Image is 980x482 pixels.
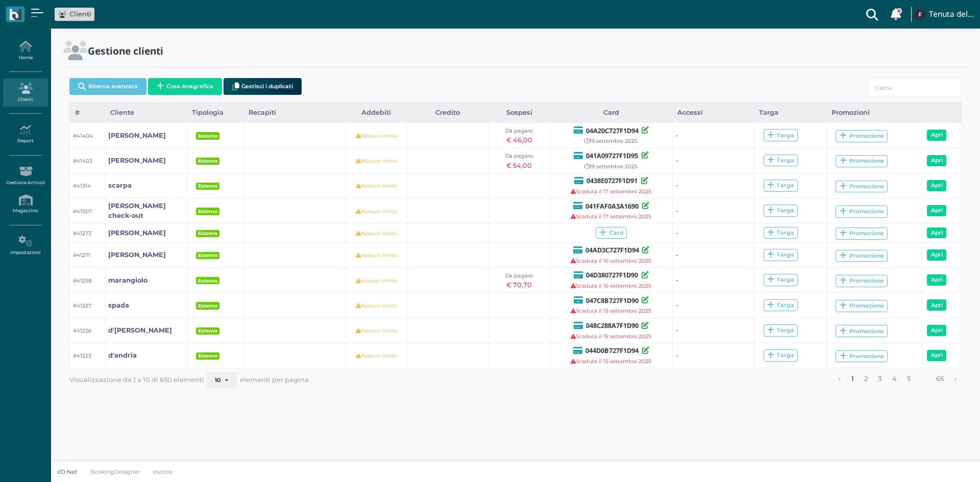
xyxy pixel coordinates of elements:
b: [PERSON_NAME] [108,132,166,139]
div: Recapiti [243,103,346,122]
div: Accessi [672,103,754,122]
div: Targa [767,276,794,284]
a: alla pagina 1 [848,372,857,386]
a: d'[PERSON_NAME] [108,325,172,335]
b: 048C288A7F1D90 [586,321,639,330]
b: Esterno [198,353,217,359]
span: Visualizzazione da 1 a 10 di 650 elementi [69,373,204,387]
div: Targa [767,229,794,237]
a: Magazzino [3,190,47,218]
small: #41227 [73,302,91,309]
div: Credito [407,103,488,122]
div: Promozione [840,277,884,285]
div: € 46,00 [492,135,547,145]
small: Scaduta il 16 settembre 2025 [571,258,651,264]
div: Promozione [840,157,884,165]
td: - [672,242,754,267]
b: [PERSON_NAME] check-out [108,202,166,219]
h2: Gestione clienti [88,45,163,56]
div: Targa [754,103,826,122]
div: € 54,00 [492,161,547,170]
a: spada [108,300,129,310]
a: Apri [927,350,946,361]
small: Scaduta il 15 settembre 2025 [571,308,651,314]
small: Scaduta il 17 settembre 2025 [571,188,651,195]
td: - [672,173,754,198]
b: d'[PERSON_NAME] [108,326,172,334]
b: Esterno [198,252,217,258]
div: Targa [767,157,794,164]
a: [PERSON_NAME] check-out [108,201,184,220]
small: Nessun limite [356,183,397,189]
td: - [672,123,754,148]
small: Nessun limite [356,277,397,284]
div: Tipologia [187,103,243,122]
b: [PERSON_NAME] [108,229,166,237]
small: #41258 [73,277,92,284]
a: pagina successiva [951,372,960,386]
b: 047C8B727F1D90 [586,296,639,305]
b: 04AD3C727F1D94 [585,245,639,255]
small: Nessun limite [356,230,397,237]
iframe: Help widget launcher [908,450,971,473]
div: Promozione [840,352,884,360]
b: [PERSON_NAME] [108,157,166,164]
div: Targa [767,326,794,334]
small: #41404 [73,133,93,139]
small: Scaduta il 15 settembre 2025 [571,333,651,340]
b: Esterno [198,303,217,309]
td: - [672,293,754,318]
a: Apri [927,205,946,216]
div: Promozioni [826,103,922,122]
img: logo [9,9,21,20]
a: ... Tenuta del Barco [913,2,974,27]
b: [PERSON_NAME] [108,251,166,259]
div: Addebiti [346,103,407,122]
small: 19 settembre 2025 [584,163,638,170]
small: Nessun limite [356,327,397,334]
a: Apri [927,249,946,261]
small: #41271 [73,252,90,259]
b: 044D0B727F1D94 [585,346,639,355]
div: # [70,103,105,122]
div: Promozione [840,230,884,237]
td: - [672,198,754,223]
small: #41307 [73,208,92,215]
td: - [672,148,754,173]
small: Scaduta il 15 settembre 2025 [571,358,651,365]
small: Da pagare: [505,153,533,159]
button: Crea Anagrafica [148,78,222,95]
small: #41226 [73,327,91,334]
a: Apri [927,180,946,191]
td: - [672,223,754,242]
a: Gestione Articoli [3,162,47,190]
small: #41273 [73,230,91,237]
a: alla pagina 4 [889,372,900,386]
small: #41223 [73,352,91,359]
div: elementi per pagina [206,372,309,389]
div: Promozione [840,327,884,335]
small: Scaduta il 17 settembre 2025 [571,213,651,220]
td: - [672,343,754,368]
small: Nessun limite [356,208,397,215]
a: Apri [927,299,946,311]
span: 10 [215,377,220,384]
b: 041FAF0A3A1690 [585,201,639,211]
a: Home [3,37,47,65]
a: Apri [927,227,946,239]
a: marangiolo [108,275,148,285]
a: alla pagina 5 [904,372,914,386]
b: Esterno [198,278,217,284]
b: scarpa [108,182,132,189]
span: Clienti [69,9,91,19]
button: Ricerca avanzata [69,78,146,95]
a: Clienti [58,9,91,19]
img: ... [914,9,925,20]
b: d'andria [108,351,137,359]
div: Card [550,103,672,122]
small: Nessun limite [356,133,397,139]
b: Esterno [198,231,217,236]
b: Esterno [198,183,217,189]
div: Targa [767,132,794,139]
small: Scaduta il 16 settembre 2025 [571,283,651,289]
